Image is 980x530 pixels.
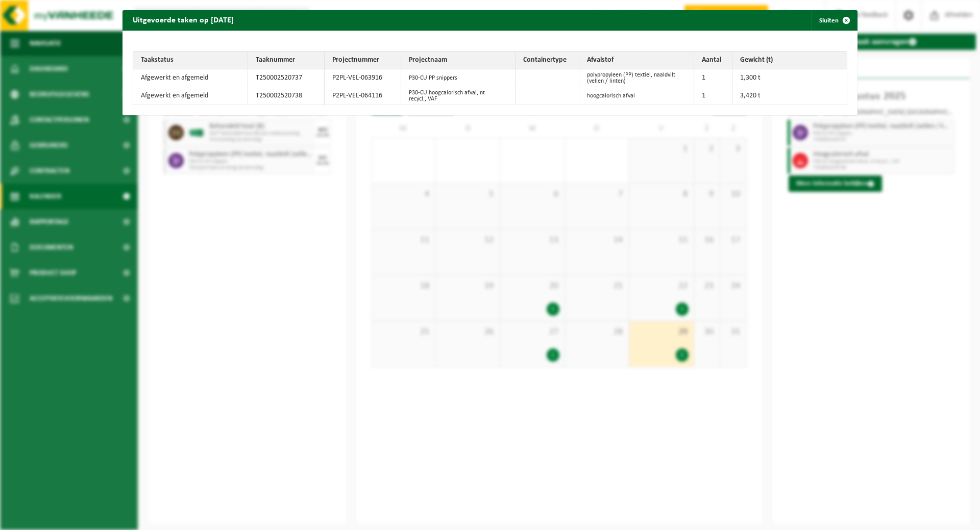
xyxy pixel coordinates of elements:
[732,87,847,105] td: 3,420 t
[133,52,248,69] th: Taakstatus
[579,87,694,105] td: hoogcalorisch afval
[133,69,248,87] td: Afgewerkt en afgemeld
[732,52,847,69] th: Gewicht (t)
[579,52,694,69] th: Afvalstof
[811,10,856,31] button: Sluiten
[325,52,401,69] th: Projectnummer
[694,52,732,69] th: Aantal
[248,87,325,105] td: T250002520738
[325,87,401,105] td: P2PL-VEL-064116
[122,10,244,30] h2: Uitgevoerde taken op [DATE]
[248,52,325,69] th: Taaknummer
[694,69,732,87] td: 1
[133,87,248,105] td: Afgewerkt en afgemeld
[694,87,732,105] td: 1
[401,69,516,87] td: P30-CU PP snippers
[579,69,694,87] td: polypropyleen (PP) textiel, naaldvilt (vellen / linten)
[401,87,516,105] td: P30-CU hoogcalorisch afval, nt recycl., VAF
[401,52,516,69] th: Projectnaam
[516,52,579,69] th: Containertype
[325,69,401,87] td: P2PL-VEL-063916
[248,69,325,87] td: T250002520737
[732,69,847,87] td: 1,300 t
